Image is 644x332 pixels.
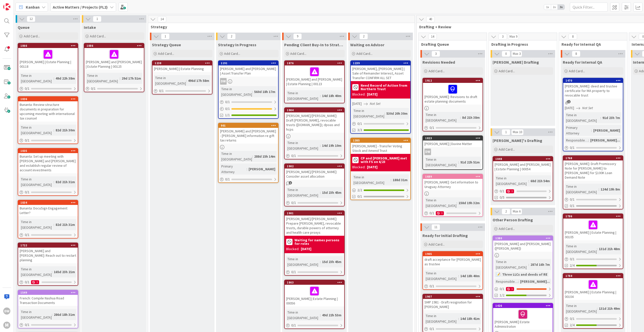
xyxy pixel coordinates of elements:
div: 15d 23h 45m [321,190,343,195]
div: DW [424,149,431,155]
div: 1784[PERSON_NAME] | Estate Planning | 00104 [563,274,623,300]
a: 901[PERSON_NAME] and [PERSON_NAME] - [PERSON_NAME] information re gift tax returnsTime in [GEOGRA... [218,123,279,183]
div: [PERSON_NAME], [PERSON_NAME] | Sale of Remainder Interest, Asset Transfer CONFIRM ALL SET [351,65,410,81]
div: 0/1 [285,153,344,159]
div: Time in [GEOGRAPHIC_DATA] [352,108,384,119]
div: 1689 [423,174,482,179]
div: 288d 15h 14m [253,154,277,159]
span: 0 / 1 [570,197,575,202]
span: : [391,177,391,183]
span: 0 / 1 [25,189,30,195]
div: 49d 22h 38m [54,76,76,81]
b: Active Matters / Projects (FL2) [53,5,108,10]
div: 0/11 [423,210,482,216]
div: 0/1 [563,145,623,151]
i: Not Set [582,106,593,110]
div: [PERSON_NAME] and [PERSON_NAME] ([PERSON_NAME]) [493,241,553,252]
span: : [320,259,321,265]
span: : [53,222,54,227]
div: 1901[PERSON_NAME]/[PERSON_NAME]: Prepare [PERSON_NAME], revocable trusts, durable powers of attor... [285,211,344,236]
div: 1886 [87,44,144,48]
div: 14d 19h 10m [321,143,343,148]
span: 0 / 1 [570,145,575,150]
a: 1470[PERSON_NAME]: deed and trustee certificate for MA property to revocable trust[DATE]Not SetTi... [563,78,623,151]
span: Add Card... [499,147,515,152]
div: 1904[PERSON_NAME]/[PERSON_NAME]: Draft [PERSON_NAME], revocable trusts ([DOMAIN_NAME]); dpoas and... [285,108,344,133]
div: Time in [GEOGRAPHIC_DATA] [286,256,320,267]
div: 1848 [493,157,553,161]
span: 0 / 1 [25,138,30,143]
div: Time in [GEOGRAPHIC_DATA] [20,219,53,230]
span: : [600,115,601,121]
span: 1 [289,181,292,184]
div: Bunanta: DocuSign Engagement Letter? [18,205,78,216]
div: 0/1 [563,196,623,203]
div: 1 [31,280,39,284]
div: [PERSON_NAME] and [PERSON_NAME] - [PERSON_NAME] information re gift tax returns [219,128,278,144]
div: [PERSON_NAME] | Estate Planning | 00105 [563,219,623,240]
span: : [500,272,501,277]
div: [PERSON_NAME]... [519,279,551,284]
span: 0/1 [570,203,575,208]
div: Time in [GEOGRAPHIC_DATA] [495,259,528,270]
div: 0/1 [18,85,78,92]
div: 1786 [566,215,623,218]
div: 1912 [425,79,482,82]
span: : [252,154,253,159]
span: : [320,143,321,148]
span: Add Card... [224,51,240,56]
span: 1/1 [225,112,230,118]
span: Add Card... [90,34,106,38]
div: 1904 [287,108,344,112]
a: 1848[PERSON_NAME] and [PERSON_NAME] | Estate Planning | 00054Time in [GEOGRAPHIC_DATA]:68d 21h 54... [493,156,553,201]
div: Responsible Person(s) [495,279,518,284]
div: 14d 18h 40m [459,273,481,279]
div: 530d 20h 30m [385,111,409,116]
div: 0/11 [18,279,78,285]
div: 1901 [285,211,344,216]
div: 1866 [20,44,78,48]
span: : [599,186,599,192]
div: [PERSON_NAME] and [PERSON_NAME] | Estate Planning | 00054 [493,161,553,172]
span: 0 / 1 [225,177,230,182]
div: 1901 [287,211,344,215]
div: 14d 18h 40m [321,93,343,99]
div: [PERSON_NAME]/[PERSON_NAME]: Draft [PERSON_NAME], revocable trusts ([DOMAIN_NAME]); dpoas and hcps [285,112,344,133]
div: 82d 21h 31m [54,222,76,227]
div: 0/1 [18,137,78,144]
span: 0 / 1 [291,269,296,275]
span: 0/1 [357,194,362,199]
div: 0/1 [285,269,344,275]
span: [DATE] [565,105,574,111]
div: Three LLCs and deeds of RE [501,272,549,277]
a: 1863[PERSON_NAME] | Estate Planning | 00056Time in [GEOGRAPHIC_DATA]:49d 22h 53m0/1 [284,280,345,329]
span: 0 / 1 [159,88,164,93]
div: 1689[PERSON_NAME]: Get information to Uruguay Attorney [423,174,482,190]
span: : [528,178,529,184]
div: 15d 23h 45m [321,259,343,265]
div: 496d 17h 58m [187,78,210,83]
span: 0 / 1 [500,188,504,194]
div: 165d 23h 21m [52,269,76,275]
div: [PERSON_NAME] - Transfer Voting Stock and Amend Trust [351,143,410,154]
div: 1191 [221,61,278,65]
div: 1904 [285,108,344,112]
div: Time in [GEOGRAPHIC_DATA] [352,174,391,185]
div: Time in [GEOGRAPHIC_DATA] [286,187,320,198]
div: 1380 [495,236,553,240]
span: : [247,166,247,172]
div: 2/2 [351,187,410,193]
div: [PERSON_NAME]: deed and trustee certificate for MA property to revocable trust [563,83,623,99]
span: Add Card... [428,69,445,73]
div: [DATE] [301,246,311,252]
div: 1380 [493,236,553,241]
span: : [320,190,321,195]
div: DW [220,78,227,85]
span: : [320,93,321,99]
div: Time in [GEOGRAPHIC_DATA] [20,266,52,277]
div: Time in [GEOGRAPHIC_DATA] [424,197,457,208]
span: : [597,246,598,252]
div: 1848[PERSON_NAME] and [PERSON_NAME] | Estate Planning | 00054 [493,157,553,172]
div: 1886 [84,43,144,48]
div: Time in [GEOGRAPHIC_DATA] [565,243,597,254]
